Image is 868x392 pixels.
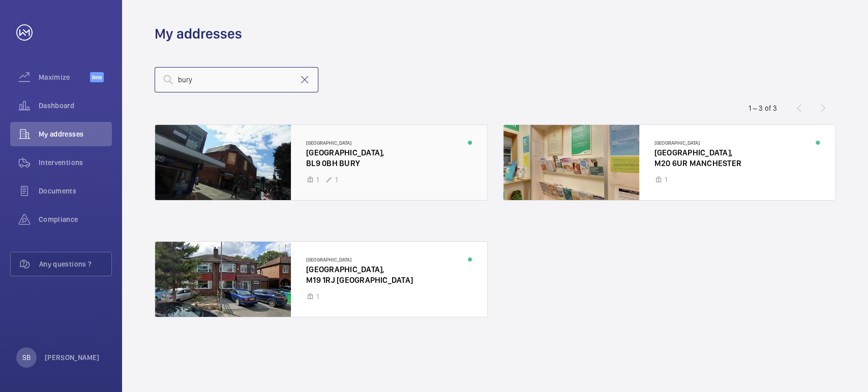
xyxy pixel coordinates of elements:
[39,214,112,224] span: Compliance
[39,157,112,168] span: Interventions
[155,67,318,92] input: Search by address
[39,101,112,111] span: Dashboard
[155,24,242,43] h1: My addresses
[39,72,90,82] span: Maximize
[22,352,31,363] p: SB
[39,186,112,196] span: Documents
[90,72,104,82] span: Beta
[39,259,111,269] span: Any questions ?
[45,352,100,363] p: [PERSON_NAME]
[39,129,112,139] span: My addresses
[749,103,777,113] div: 1 – 3 of 3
